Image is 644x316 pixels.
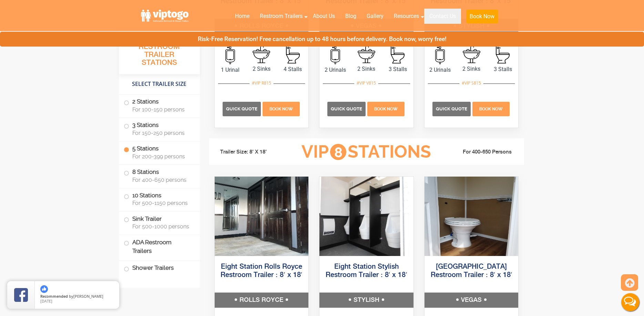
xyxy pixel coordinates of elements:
[40,294,68,299] span: Recommended
[340,9,361,24] a: Blog
[358,46,375,63] img: an icon of sink
[425,177,519,256] img: An image of 8 station shower outside view
[354,79,378,88] div: #VIP V815
[124,235,195,258] label: ADA Restroom Trailers
[461,9,503,28] a: Book Now
[40,285,48,293] img: thumbs up icon
[286,46,300,63] img: an icon of stall
[425,66,456,74] span: 2 Urinals
[119,78,200,91] h4: Select Trailer Size
[391,46,405,63] img: an icon of stall
[40,298,52,304] span: [DATE]
[132,130,192,136] span: For 150-250 persons
[463,46,480,63] img: an icon of sink
[132,200,192,206] span: For 500-1150 persons
[389,9,424,24] a: Resources
[361,9,389,24] a: Gallery
[73,294,103,299] span: [PERSON_NAME]
[308,9,340,24] a: About Us
[351,65,382,73] span: 2 Sinks
[262,105,300,112] a: Book Now
[326,263,407,279] a: Eight Station Stylish Restroom Trailer : 8′ x 18′
[225,45,235,64] img: an icon of urinal
[330,144,346,160] span: 8
[124,95,195,116] label: 2 Stations
[14,288,28,302] img: Review Rating
[382,65,413,73] span: 3 Stalls
[223,105,262,112] a: Quick Quote
[424,9,461,24] a: Contact Us
[466,10,498,23] button: Book Now
[132,153,192,160] span: For 200-399 persons
[230,9,255,24] a: Home
[425,293,519,308] h5: VEGAS
[124,211,195,233] label: Sink Trailer
[436,106,467,111] span: Quick Quote
[319,66,351,74] span: 2 Urinals
[119,33,200,74] h3: All Portable Restroom Trailer Stations
[132,177,192,183] span: For 400-650 persons
[124,188,195,210] label: 10 Stations
[255,9,308,24] a: Restroom Trailers
[496,46,510,63] img: an icon of stall
[40,294,114,299] span: by
[214,142,291,162] li: Trailer Size: 8' X 18'
[471,105,510,112] a: Book Now
[330,45,340,64] img: an icon of urinal
[327,105,367,112] a: Quick Quote
[124,141,195,163] label: 5 Stations
[442,148,519,156] li: For 400-650 Persons
[456,65,487,73] span: 2 Sinks
[277,65,308,73] span: 4 Stalls
[253,46,270,63] img: an icon of sink
[221,263,302,279] a: Eight Station Rolls Royce Restroom Trailer : 8′ x 18′
[459,79,483,88] div: #VIP S815
[367,105,406,112] a: Book Now
[431,263,512,279] a: [GEOGRAPHIC_DATA] Restroom Trailer : 8′ x 18′
[132,106,192,113] span: For 100-150 persons
[374,107,398,111] span: Book Now
[432,105,472,112] a: Quick Quote
[479,107,503,111] span: Book Now
[291,142,442,161] h3: VIP Stations
[435,45,445,64] img: an icon of urinal
[124,118,195,139] label: 3 Stations
[215,293,309,308] h5: ROLLS ROYCE
[319,293,413,308] h5: STYLISH
[487,65,519,73] span: 3 Stalls
[269,107,293,111] span: Book Now
[132,223,192,230] span: For 500-1000 persons
[215,177,309,256] img: An image of 8 station shower outside view
[215,66,246,74] span: 1 Urinal
[249,79,274,88] div: #VIP R815
[124,165,195,186] label: 8 Stations
[246,65,277,73] span: 2 Sinks
[226,106,257,111] span: Quick Quote
[616,288,644,316] button: Live Chat
[124,261,195,276] label: Shower Trailers
[331,106,362,111] span: Quick Quote
[319,177,413,256] img: An image of 8 station shower outside view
